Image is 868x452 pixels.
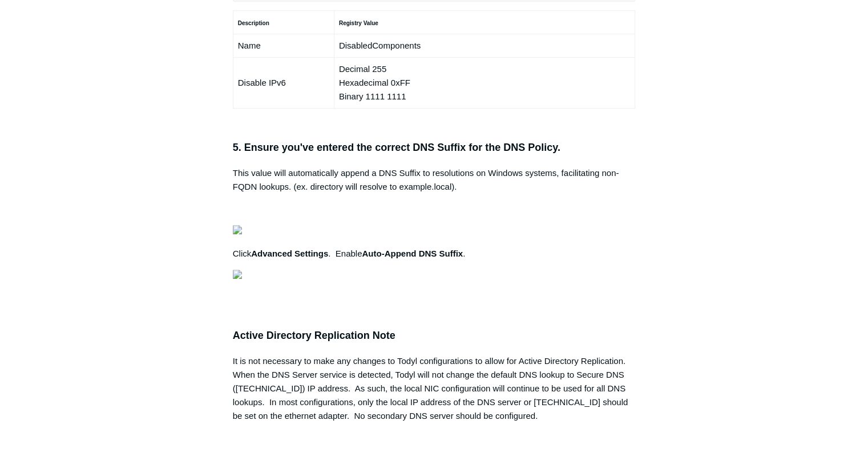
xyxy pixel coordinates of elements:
p: This value will automatically append a DNS Suffix to resolutions on Windows systems, facilitating... [233,166,636,194]
strong: Auto-Append DNS Suffix [362,249,463,258]
strong: Registry Value [339,20,378,26]
div: It is not necessary to make any changes to Todyl configurations to allow for Active Directory Rep... [233,354,636,423]
strong: Description [238,20,269,26]
td: DisabledComponents [334,34,635,58]
img: 27414169404179 [233,270,242,279]
td: Name [233,34,334,58]
td: Disable IPv6 [233,58,334,109]
td: Decimal 255 Hexadecimal 0xFF Binary 1111 1111 [334,58,635,109]
h3: 5. Ensure you've entered the correct DNS Suffix for the DNS Policy. [233,139,636,156]
img: 27414207119379 [233,225,242,234]
p: Click . Enable . [233,247,636,261]
strong: Advanced Settings [251,249,328,258]
h3: Active Directory Replication Note [233,327,636,344]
